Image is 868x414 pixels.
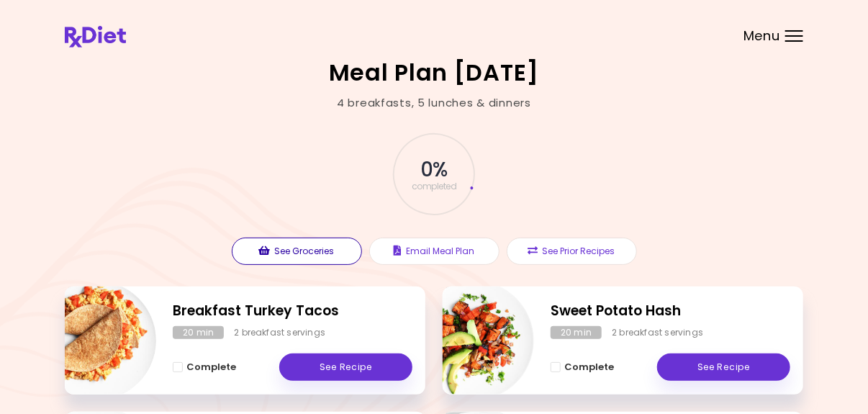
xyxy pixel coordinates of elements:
span: 0 % [420,158,447,182]
div: 20 min [551,326,602,339]
h2: Sweet Potato Hash [551,301,790,322]
div: 2 breakfast servings [612,326,703,339]
button: See Groceries [232,238,362,265]
h2: Breakfast Turkey Tacos [173,301,412,322]
img: RxDiet [65,26,126,48]
img: Info - Breakfast Turkey Tacos [37,281,156,400]
button: Complete - Breakfast Turkey Tacos [173,359,236,376]
a: See Recipe - Sweet Potato Hash [657,354,790,381]
div: 2 breakfast servings [234,326,325,339]
div: 4 breakfasts , 5 lunches & dinners [337,95,531,112]
button: Email Meal Plan [369,238,499,265]
img: Info - Sweet Potato Hash [415,281,534,400]
span: Complete [186,361,236,373]
span: completed [412,182,457,191]
span: Menu [743,30,780,42]
div: 20 min [173,326,224,339]
a: See Recipe - Breakfast Turkey Tacos [279,354,412,381]
button: See Prior Recipes [507,238,637,265]
h2: Meal Plan [DATE] [329,61,540,84]
button: Complete - Sweet Potato Hash [551,359,614,376]
span: Complete [564,361,614,373]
